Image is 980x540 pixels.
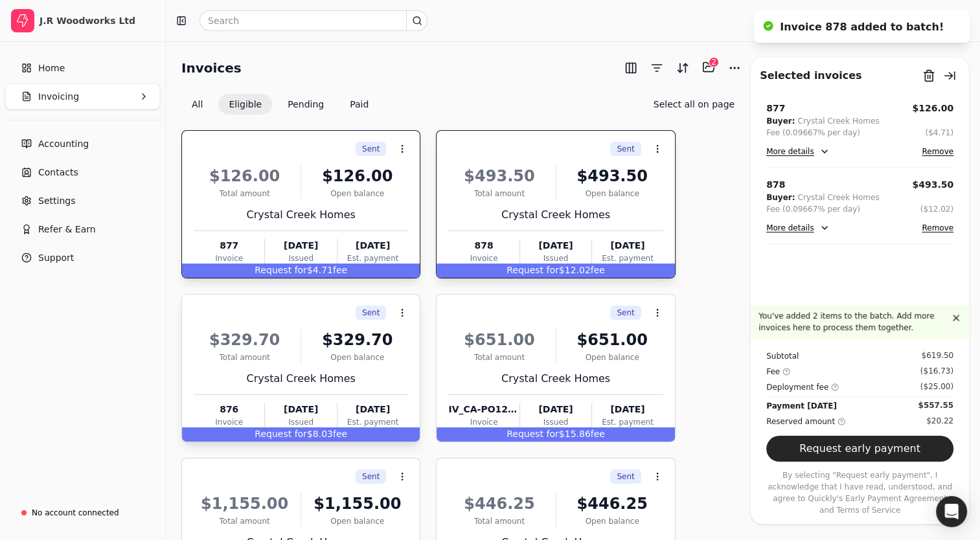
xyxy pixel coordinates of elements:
div: 877 [194,239,264,253]
div: Invoice filter options [181,94,379,115]
button: Eligible [218,94,272,115]
div: [DATE] [520,403,591,416]
a: Contacts [5,159,160,185]
span: fee [333,429,347,439]
span: fee [333,265,347,275]
div: Fee (0.09667% per day) [766,127,860,139]
div: Est. payment [592,253,663,264]
div: $446.25 [562,492,663,515]
div: Crystal Creek Homes [194,371,408,387]
div: $8.03 [182,427,420,442]
div: Open balance [562,188,663,199]
button: Refer & Earn [5,216,160,242]
div: Total amount [194,188,295,199]
div: Crystal Creek Homes [194,207,408,223]
div: ($25.00) [920,381,953,392]
div: Crystal Creek Homes [797,192,879,203]
button: Paid [339,94,379,115]
div: Issued [265,253,336,264]
a: No account connected [5,501,160,524]
span: Request for [507,429,559,439]
div: Open Intercom Messenger [936,496,967,527]
div: Total amount [194,515,295,527]
div: Issued [520,253,591,264]
button: More details [766,220,830,236]
div: Issued [265,416,336,428]
span: Refer & Earn [38,223,96,236]
div: IV_CA-PO123187_20250926165748966 [448,403,519,416]
div: $329.70 [194,328,295,352]
div: Open balance [306,515,408,527]
div: $446.25 [448,492,550,515]
button: Remove [922,144,953,159]
button: ($12.02) [920,203,953,215]
span: Sent [362,143,380,155]
div: Crystal Creek Homes [448,207,663,223]
div: Payment [DATE] [766,399,837,412]
span: Sent [617,471,634,482]
button: Pending [277,94,334,115]
div: Buyer: [766,115,795,127]
span: Sent [362,307,380,319]
div: Total amount [448,352,550,363]
p: By selecting "Request early payment", I acknowledge that I have read, understood, and agree to Qu... [766,469,953,516]
div: $651.00 [448,328,550,352]
span: Sent [617,307,634,319]
div: Open balance [562,352,663,363]
div: 876 [194,403,264,416]
div: Invoice 878 added to batch! [780,19,944,35]
button: Request early payment [766,436,953,462]
button: Batch (2) [698,57,719,78]
div: $619.50 [921,350,953,361]
div: Deployment fee [766,381,839,394]
div: Crystal Creek Homes [797,115,879,127]
span: fee [591,265,605,275]
div: Open balance [306,188,408,199]
div: Open balance [306,352,408,363]
div: Subtotal [766,350,799,363]
div: $651.00 [562,328,663,352]
button: $126.00 [912,102,953,115]
div: ($16.73) [920,365,953,377]
span: Accounting [38,137,89,151]
div: $126.00 [194,164,295,188]
div: [DATE] [592,403,663,416]
div: $1,155.00 [194,492,295,515]
a: Settings [5,188,160,214]
div: $329.70 [306,328,408,352]
div: Open balance [562,515,663,527]
div: $493.50 [912,178,953,192]
div: $20.22 [926,415,953,427]
div: [DATE] [520,239,591,253]
div: Est. payment [337,416,408,428]
span: Request for [255,265,307,275]
div: $493.50 [448,164,550,188]
div: $557.55 [918,399,953,411]
div: Invoice [194,416,264,428]
div: $4.71 [182,264,420,278]
div: 878 [448,239,519,253]
div: [DATE] [265,403,336,416]
div: Crystal Creek Homes [448,371,663,387]
button: Select all on page [643,94,745,115]
div: $15.86 [437,427,674,442]
a: Home [5,55,160,81]
div: [DATE] [337,239,408,253]
div: [DATE] [592,239,663,253]
div: Fee (0.09667% per day) [766,203,860,215]
div: $126.00 [306,164,408,188]
div: ($4.71) [925,127,953,139]
span: Home [38,62,65,75]
button: Remove [922,220,953,236]
div: Invoice [448,416,519,428]
div: $1,155.00 [306,492,408,515]
span: Support [38,251,74,265]
input: Search [199,10,427,31]
span: Contacts [38,166,78,179]
button: More [724,58,745,78]
div: $12.02 [437,264,674,278]
span: Request for [507,265,559,275]
div: 877 [766,102,785,115]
